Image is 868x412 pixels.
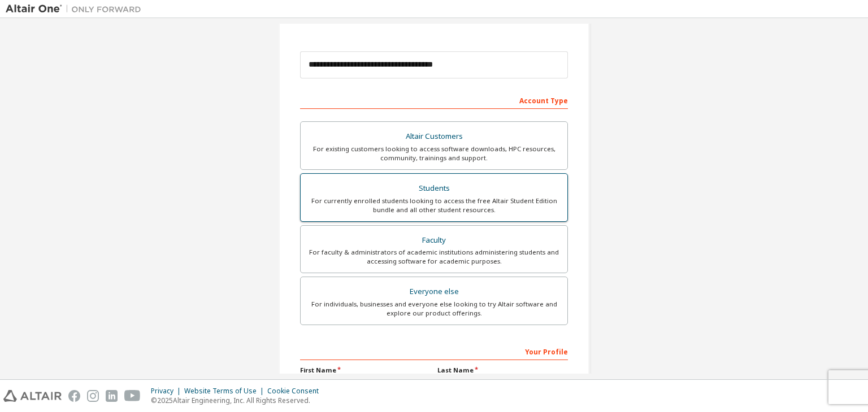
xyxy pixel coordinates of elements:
[124,390,141,402] img: youtube.svg
[3,390,62,402] img: altair_logo.svg
[307,196,561,214] div: For currently enrolled students looking to access the free Altair Student Edition bundle and all ...
[87,390,99,402] img: instagram.svg
[267,387,325,396] div: Cookie Consent
[68,390,80,402] img: facebook.svg
[151,396,325,405] p: © 2025 Altair Engineering, Inc. All Rights Reserved.
[300,366,431,375] label: First Name
[307,181,561,196] div: Students
[106,390,118,402] img: linkedin.svg
[307,144,561,163] div: For existing customers looking to access software downloads, HPC resources, community, trainings ...
[307,248,561,266] div: For faculty & administrators of academic institutions administering students and accessing softwa...
[307,129,561,144] div: Altair Customers
[307,233,561,248] div: Faculty
[300,342,568,360] div: Your Profile
[307,300,561,318] div: For individuals, businesses and everyone else looking to try Altair software and explore our prod...
[300,91,568,109] div: Account Type
[6,3,147,15] img: Altair One
[437,366,568,375] label: Last Name
[307,284,561,300] div: Everyone else
[151,387,184,396] div: Privacy
[184,387,267,396] div: Website Terms of Use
